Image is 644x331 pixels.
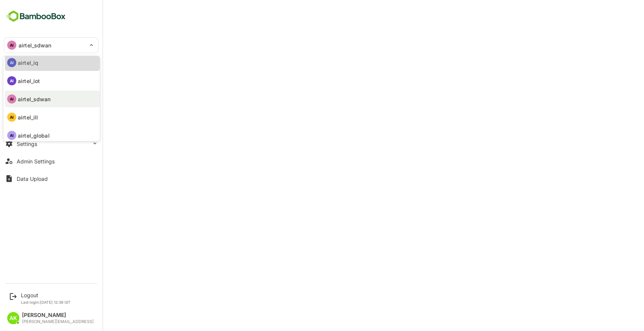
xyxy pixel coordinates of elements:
[18,59,38,67] p: airtel_iq
[7,94,16,104] div: AI
[18,132,50,140] p: airtel_global
[7,58,16,67] div: AI
[18,113,38,121] p: airtel_ill
[7,113,16,122] div: AI
[7,131,16,140] div: AI
[18,95,51,103] p: airtel_sdwan
[7,76,16,85] div: AI
[18,77,40,85] p: airtel_iot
